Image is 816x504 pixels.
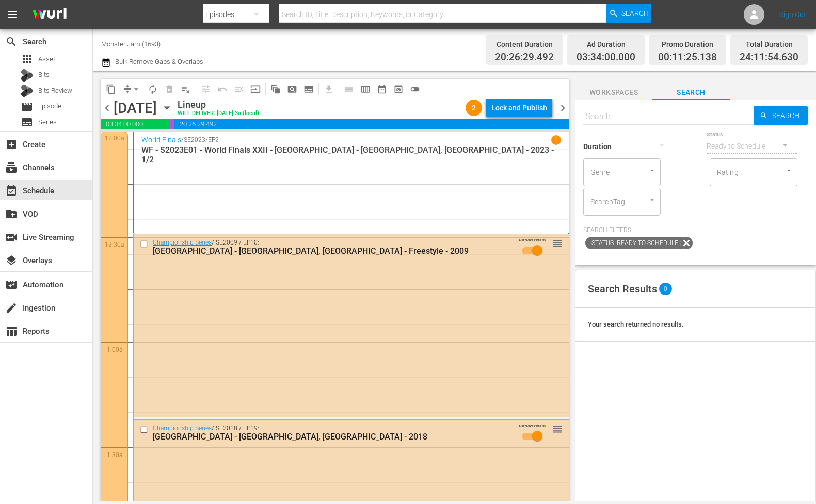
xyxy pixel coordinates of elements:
span: Copy Lineup [103,81,119,97]
span: Select an event to delete [161,81,178,97]
span: 20:26:29.492 [495,52,554,63]
div: Promo Duration [658,37,717,52]
span: Asset [21,53,33,66]
p: WF - S2023E01 - World Finals XXII - [GEOGRAPHIC_DATA] - [GEOGRAPHIC_DATA], [GEOGRAPHIC_DATA] - 20... [141,145,561,165]
span: content_copy [106,84,116,94]
span: Create [5,138,18,151]
div: WILL DELIVER: [DATE] 3a (local) [178,110,259,117]
span: Asset [38,54,55,64]
span: Search [768,106,808,125]
span: 03:34:00.000 [577,52,635,63]
span: date_range_outlined [377,84,387,94]
p: / [181,136,184,143]
p: SE2023 / [184,136,208,143]
button: Lock and Publish [486,99,552,117]
span: Episode [21,101,33,113]
span: Refresh All Search Blocks [264,79,284,99]
span: Bits [38,70,50,80]
span: Remove Gaps & Overlaps [119,81,145,97]
span: Schedule [5,185,18,197]
span: chevron_left [101,102,114,115]
span: Week Calendar View [357,81,374,97]
span: 0 [659,283,672,295]
span: Day Calendar View [337,79,357,99]
span: calendar_view_week_outlined [360,84,371,94]
span: Update Metadata from Key Asset [247,81,264,97]
span: Reports [5,325,18,337]
span: Ingestion [5,302,18,314]
span: Create Search Block [284,81,300,97]
span: Search [652,86,730,99]
span: input [250,84,261,94]
span: 00:11:25.138 [658,52,717,63]
a: World Finals [141,136,181,144]
span: chevron_right [556,102,569,115]
span: Clear Lineup [178,81,194,97]
div: Lineup [178,99,259,110]
span: Search [621,4,649,23]
button: Open [784,166,794,175]
button: reorder [552,424,563,434]
span: 20:26:29.492 [174,119,569,129]
span: Download as CSV [317,79,337,99]
span: auto_awesome_motion_outlined [270,84,281,94]
div: Ad Duration [577,37,635,52]
span: Workspaces [575,86,652,99]
span: Revert to Primary Episode [214,81,231,97]
div: / SE2009 / EP10: [153,239,512,256]
span: playlist_remove_outlined [181,84,191,94]
span: pageview_outlined [287,84,297,94]
span: compress [122,84,133,94]
button: Search [606,4,651,23]
span: Your search returned no results. [588,320,684,328]
span: toggle_off [410,84,420,94]
span: Series [21,116,33,128]
span: 24 hours Lineup View is OFF [407,81,423,97]
span: arrow_drop_down [131,84,141,94]
a: Championship Series [153,425,212,432]
span: Live Streaming [5,231,18,243]
div: / SE2018 / EP19: [153,425,512,442]
span: Search Results [588,283,657,295]
span: Series [38,117,57,127]
span: 2 [466,104,482,112]
span: subtitles_outlined [303,84,314,94]
div: [GEOGRAPHIC_DATA] - [GEOGRAPHIC_DATA], [GEOGRAPHIC_DATA] - 2018 [153,432,512,442]
span: 03:34:00.000 [101,119,169,129]
span: reorder [552,424,563,435]
span: Search [5,36,18,48]
p: EP2 [208,136,219,143]
div: Bits Review [21,85,33,97]
div: Content Duration [495,37,554,52]
span: View Backup [390,81,407,97]
a: Sign Out [779,10,806,19]
span: Customize Events [194,79,214,99]
span: Bits Review [38,86,72,96]
p: Search Filters: [583,226,808,235]
div: Total Duration [740,37,798,52]
span: Month Calendar View [374,81,390,97]
span: Create Series Block [300,81,317,97]
span: Fill episodes with ad slates [231,81,247,97]
span: Overlays [5,254,18,267]
span: Bulk Remove Gaps & Overlaps [114,58,203,66]
button: reorder [552,238,563,248]
span: preview_outlined [393,84,404,94]
span: 24:11:54.630 [740,52,798,63]
span: menu [6,8,19,21]
p: 1 [554,136,558,143]
button: Open [647,195,657,205]
div: Ready to Schedule [707,132,797,160]
div: [DATE] [114,100,157,117]
span: Episode [38,101,61,111]
span: Channels [5,161,18,174]
div: Bits [21,69,33,82]
a: Championship Series [153,239,212,246]
img: ans4CAIJ8jUAAAAAAAAAAAAAAAAAAAAAAAAgQb4GAAAAAAAAAAAAAAAAAAAAAAAAJMjXAAAAAAAAAAAAAAAAAAAAAAAAgAT5G... [25,3,74,27]
span: VOD [5,208,18,220]
span: Automation [5,279,18,291]
span: AUTO-SCHEDULED [519,238,546,242]
button: Open [647,166,657,175]
div: [GEOGRAPHIC_DATA] - [GEOGRAPHIC_DATA], [GEOGRAPHIC_DATA] - Freestyle - 2009 [153,246,512,256]
button: Search [754,106,807,125]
